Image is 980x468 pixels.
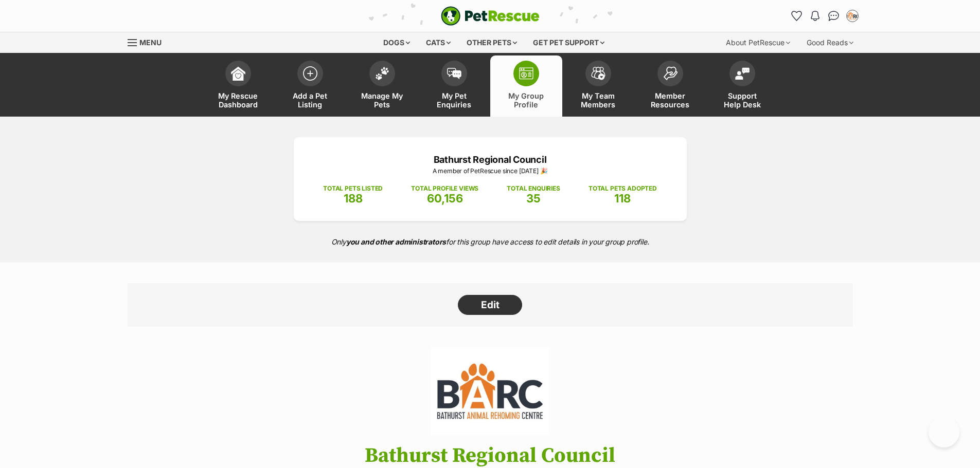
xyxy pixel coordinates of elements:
[735,67,750,80] img: help-desk-icon-fdf02630f3aa405de69fd3d07c3f3aa587a6932b1a1747fa1d2bba05be0121f9.svg
[112,444,868,467] h1: Bathurst Regional Council
[274,55,346,117] a: Add a Pet Listing
[634,55,706,117] a: Member Resources
[447,68,461,79] img: pet-enquiries-icon-7e3ad2cf08bfb03b45e93fb7055b45f3efa6380592205ae92323e6603595dc1f.svg
[287,91,333,109] span: Add a Pet Listing
[789,8,805,24] a: Favourites
[575,91,621,109] span: My Team Members
[826,8,842,24] a: Conversations
[346,55,418,117] a: Manage My Pets
[231,66,245,81] img: dashboard-icon-eb2f2d2d3e046f16d808141f083e7271f6b2e854fb5c12c21221c1fb7104beca.svg
[503,91,549,109] span: My Group Profile
[614,192,631,205] span: 118
[128,32,169,51] a: Menu
[647,91,693,109] span: Member Resources
[418,55,490,117] a: My Pet Enquiries
[375,67,389,80] img: manage-my-pets-icon-02211641906a0b7f246fdf0571729dbe1e7629f14944591b6c1af311fb30b64b.svg
[526,32,612,53] div: Get pet support
[807,8,824,24] button: Notifications
[202,55,274,117] a: My Rescue Dashboard
[490,55,562,117] a: My Group Profile
[309,153,671,166] p: Bathurst Regional Council
[847,11,858,21] img: Heidi McMahon profile pic
[441,6,540,26] img: logo-e224e6f780fb5917bec1dbf3a21bbac754714ae5b6737aabdf751b685950b380.svg
[458,295,522,315] a: Edit
[519,67,533,80] img: group-profile-icon-3fa3cf56718a62981997c0bc7e787c4b2cf8bcc04b72c1350f741eb67cf2f40e.svg
[139,38,162,47] span: Menu
[589,184,657,193] p: TOTAL PETS ADOPTED
[591,67,605,80] img: team-members-icon-5396bd8760b3fe7c0b43da4ab00e1e3bb1a5d9ba89233759b79545d2d3fc5d0d.svg
[663,66,678,80] img: member-resources-icon-8e73f808a243e03378d46382f2149f9095a855e16c252ad45f914b54edf8863c.svg
[411,184,478,193] p: TOTAL PROFILE VIEWS
[427,192,463,205] span: 60,156
[431,91,477,109] span: My Pet Enquiries
[706,55,778,117] a: Support Help Desk
[526,192,541,205] span: 35
[459,32,524,53] div: Other pets
[929,417,959,447] iframe: Help Scout Beacon - Open
[346,237,447,246] strong: you and other administrators
[431,347,548,435] img: Bathurst Regional Council
[303,66,317,81] img: add-pet-listing-icon-0afa8454b4691262ce3f59096e99ab1cd57d4a30225e0717b998d2c9b9846f56.svg
[719,32,797,53] div: About PetRescue
[359,91,405,109] span: Manage My Pets
[419,32,458,53] div: Cats
[215,91,261,109] span: My Rescue Dashboard
[799,32,861,53] div: Good Reads
[309,166,671,176] p: A member of PetRescue since [DATE] 🎉
[441,6,540,26] a: PetRescue
[344,192,363,205] span: 188
[811,11,819,21] img: notifications-46538b983faf8c2785f20acdc204bb7945ddae34d4c08c2a6579f10ce5e182be.svg
[844,8,861,24] button: My account
[789,8,861,24] ul: Account quick links
[562,55,634,117] a: My Team Members
[323,184,383,193] p: TOTAL PETS LISTED
[507,184,560,193] p: TOTAL ENQUIRIES
[376,32,417,53] div: Dogs
[828,11,839,21] img: chat-41dd97257d64d25036548639549fe6c8038ab92f7586957e7f3b1b290dea8141.svg
[719,91,765,109] span: Support Help Desk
